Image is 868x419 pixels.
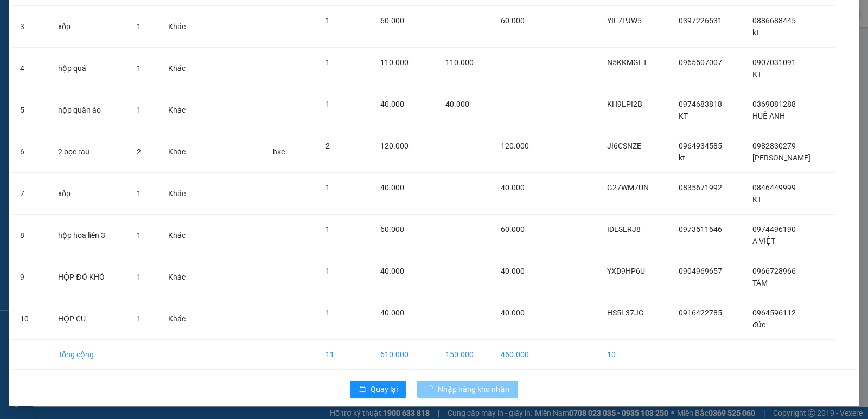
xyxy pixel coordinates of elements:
[137,231,141,240] span: 1
[752,267,796,275] span: 0966728966
[159,298,202,340] td: Khác
[752,308,796,317] span: 0964596112
[607,58,647,67] span: N5KKMGET
[159,256,202,298] td: Khác
[325,58,330,67] span: 1
[159,173,202,215] td: Khác
[11,6,49,48] td: 3
[11,48,49,89] td: 4
[11,173,49,215] td: 7
[607,225,641,234] span: IDESLRJ8
[137,64,141,73] span: 1
[679,308,722,317] span: 0916422785
[359,385,366,394] span: rollback
[325,16,330,25] span: 1
[752,100,796,108] span: 0369081288
[752,279,768,287] span: TÂM
[137,314,141,323] span: 1
[438,383,509,395] span: Nhập hàng kho nhận
[426,385,438,393] span: loading
[607,308,644,317] span: HS5L37JG
[325,225,330,234] span: 1
[752,320,765,329] span: đức
[501,183,525,192] span: 40.000
[11,298,49,340] td: 10
[137,22,141,31] span: 1
[380,225,404,234] span: 60.000
[607,100,642,108] span: KH9LPI2B
[159,48,202,89] td: Khác
[679,267,722,275] span: 0904969657
[752,28,759,37] span: kt
[501,308,525,317] span: 40.000
[325,183,330,192] span: 1
[49,298,128,340] td: HỘP CỦ
[607,183,649,192] span: G27WM7UN
[159,6,202,48] td: Khác
[380,141,409,150] span: 120.000
[325,308,330,317] span: 1
[679,225,722,234] span: 0973511646
[380,267,404,275] span: 40.000
[437,340,492,370] td: 150.000
[159,215,202,256] td: Khác
[380,308,404,317] span: 40.000
[380,183,404,192] span: 40.000
[380,100,404,108] span: 40.000
[49,6,128,48] td: xốp
[11,131,49,173] td: 6
[159,131,202,173] td: Khác
[317,340,372,370] td: 11
[11,256,49,298] td: 9
[679,58,722,67] span: 0965507007
[501,141,529,150] span: 120.000
[49,48,128,89] td: hộp quả
[49,256,128,298] td: HỘP ĐỒ KHÔ
[49,131,128,173] td: 2 bọc rau
[679,141,722,150] span: 0964934585
[371,383,398,395] span: Quay lại
[607,16,642,25] span: YIF7PJW5
[752,141,796,150] span: 0982830279
[445,58,474,67] span: 110.000
[752,237,775,246] span: A VIỆT
[49,215,128,256] td: hộp hoa liền 3
[501,225,525,234] span: 60.000
[417,381,518,398] button: Nhập hàng kho nhận
[679,153,685,162] span: kt
[752,195,762,204] span: KT
[350,381,406,398] button: rollbackQuay lại
[679,100,722,108] span: 0974683818
[11,89,49,131] td: 5
[445,100,469,108] span: 40.000
[752,70,762,79] span: KT
[159,89,202,131] td: Khác
[752,153,810,162] span: [PERSON_NAME]
[501,16,525,25] span: 60.000
[752,112,785,120] span: HUỆ ANH
[598,340,670,370] td: 10
[752,16,796,25] span: 0886688445
[380,16,404,25] span: 60.000
[325,141,330,150] span: 2
[137,106,141,114] span: 1
[607,141,641,150] span: JI6CSNZE
[137,147,141,156] span: 2
[752,225,796,234] span: 0974496190
[679,112,688,120] span: KT
[325,267,330,275] span: 1
[137,189,141,198] span: 1
[273,147,285,156] span: hkc
[49,89,128,131] td: hộp quần áo
[679,183,722,192] span: 0835671992
[137,273,141,281] span: 1
[679,16,722,25] span: 0397226531
[492,340,547,370] td: 460.000
[607,267,645,275] span: YXD9HP6U
[380,58,409,67] span: 110.000
[752,58,796,67] span: 0907031091
[752,183,796,192] span: 0846449999
[49,340,128,370] td: Tổng cộng
[325,100,330,108] span: 1
[372,340,437,370] td: 610.000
